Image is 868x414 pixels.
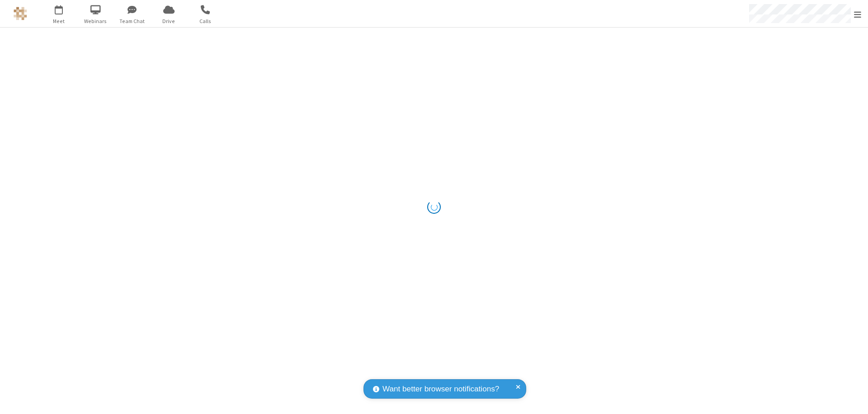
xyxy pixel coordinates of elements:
[382,383,499,395] span: Want better browser notifications?
[14,7,27,20] img: QA Selenium DO NOT DELETE OR CHANGE
[152,17,186,25] span: Drive
[189,17,222,25] span: Calls
[42,17,76,25] span: Meet
[115,17,149,25] span: Team Chat
[79,17,113,25] span: Webinars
